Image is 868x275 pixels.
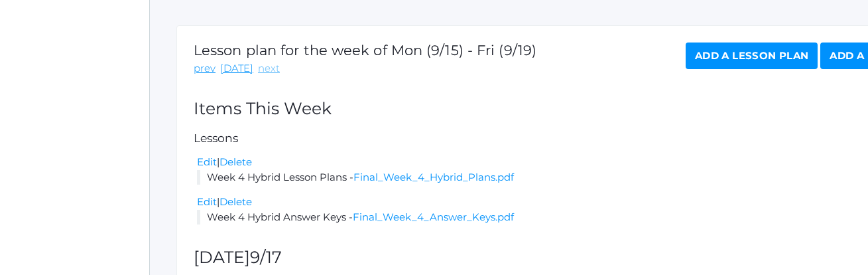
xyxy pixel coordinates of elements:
[194,43,536,58] h1: Lesson plan for the week of Mon (9/15) - Fri (9/19)
[194,61,216,76] a: prev
[686,43,818,69] a: Add a Lesson Plan
[353,211,514,223] a: Final_Week_4_Answer_Keys.pdf
[197,195,217,208] a: Edit
[197,155,217,168] a: Edit
[250,247,282,267] span: 9/17
[353,171,514,183] a: Final_Week_4_Hybrid_Plans.pdf
[258,61,280,76] a: next
[219,195,252,208] a: Delete
[219,155,252,168] a: Delete
[220,61,253,76] a: [DATE]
